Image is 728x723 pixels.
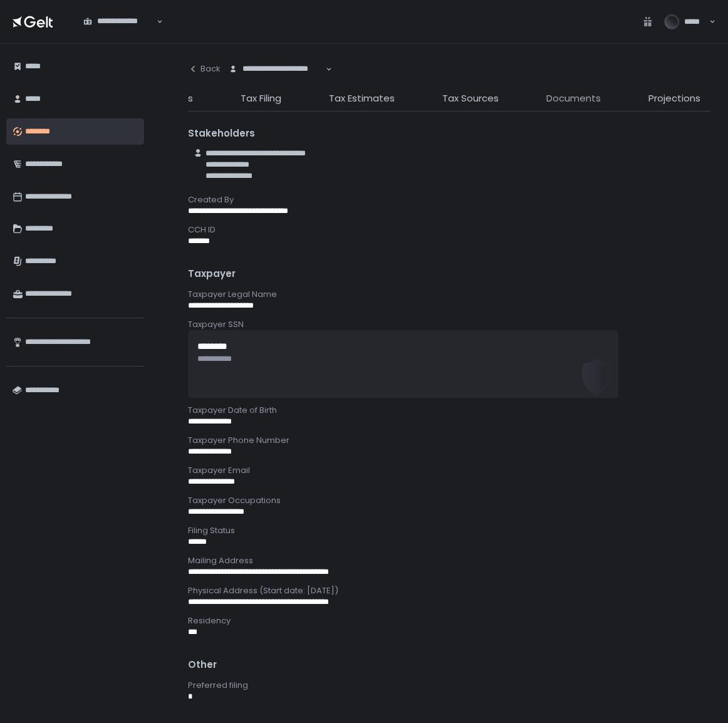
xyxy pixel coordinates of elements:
div: Back [188,63,221,75]
div: Search for option [75,9,163,34]
span: Documents [546,91,601,106]
div: Physical Address (Start date: [DATE]) [188,585,710,596]
div: Filing Status [188,525,710,536]
span: Tax Estimates [329,91,395,106]
input: Search for option [229,75,325,87]
div: Preferred filing [188,680,710,691]
button: Back [188,56,221,81]
div: Stakeholders [188,127,710,141]
div: CCH ID [188,224,710,236]
input: Search for option [83,27,155,39]
div: Taxpayer Occupations [188,495,710,506]
div: Mailing Address [188,555,710,566]
div: Taxpayer Email [188,465,710,476]
div: Taxpayer SSN [188,319,710,330]
div: Other [188,658,710,672]
div: Taxpayer Legal Name [188,289,710,300]
span: Tax Filing [241,91,281,106]
div: Residency [188,615,710,627]
div: Search for option [221,56,332,82]
div: Taxpayer [188,267,710,281]
div: Taxpayer Phone Number [188,435,710,446]
span: Projections [648,91,700,106]
div: Taxpayer Date of Birth [188,405,710,416]
span: Tax Sources [442,91,499,106]
div: Created By [188,194,710,205]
